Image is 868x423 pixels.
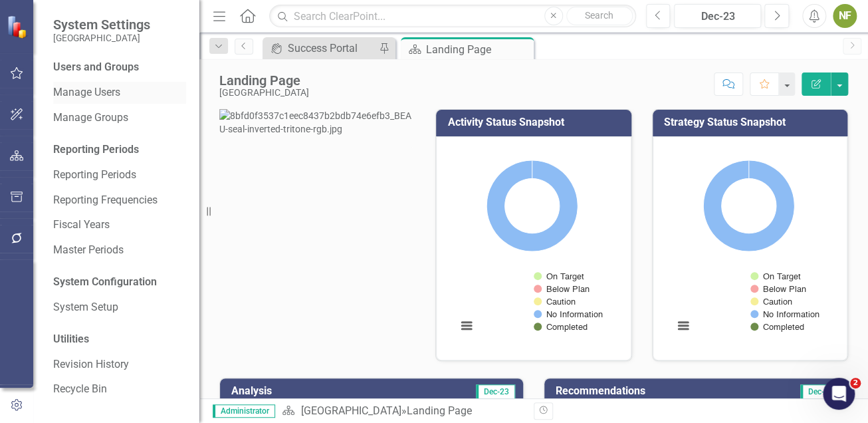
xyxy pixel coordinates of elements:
a: Fiscal Years [53,217,186,233]
small: [GEOGRAPHIC_DATA] [53,33,150,43]
a: Reporting Periods [53,168,186,183]
a: Manage Groups [53,110,186,126]
path: No Information, 53. [703,160,794,251]
div: Dec-23 [679,9,756,25]
div: System Configuration [53,275,186,290]
img: ClearPoint Strategy [6,14,31,39]
span: Dec-23 [800,384,839,399]
button: Show Below Plan [750,284,806,294]
div: Reporting Periods [53,142,186,158]
div: » [282,404,524,419]
button: NF [833,4,857,28]
button: Show Below Plan [534,284,589,294]
button: Show Completed [750,322,804,332]
a: [GEOGRAPHIC_DATA] [300,404,401,417]
a: Recycle Bin [53,382,186,397]
iframe: Intercom live chat [823,378,855,410]
div: Landing Page [426,41,530,58]
div: Success Portal [288,40,376,57]
div: Landing Page [406,404,471,417]
svg: Interactive chart [667,147,831,347]
div: Chart. Highcharts interactive chart. [450,147,617,347]
button: Show Completed [534,322,588,332]
a: System Setup [53,300,186,315]
h3: Analysis [231,385,374,397]
button: View chart menu, Chart [457,317,476,335]
svg: Interactive chart [450,147,614,347]
a: Master Periods [53,243,186,258]
a: Manage Users [53,85,186,100]
button: Show No Information [534,309,602,319]
h3: Strategy Status Snapshot [664,116,841,128]
span: System Settings [53,17,150,33]
button: Show No Information [750,309,819,319]
h3: Activity Status Snapshot [447,116,624,128]
button: View chart menu, Chart [674,317,693,335]
div: Landing Page [219,73,309,88]
div: Utilities [53,332,186,347]
button: Dec-23 [674,4,761,28]
span: Search [585,10,613,21]
button: Show Caution [750,297,792,307]
path: No Information, 282. [487,160,578,251]
a: Success Portal [266,40,376,57]
span: 2 [850,378,861,388]
button: Show On Target [534,271,584,281]
img: 8bfd0f3537c1eec8437b2bdb74e6efb3_BEAU-seal-inverted-tritone-rgb.jpg [219,109,415,136]
span: Dec-23 [476,384,515,399]
div: Chart. Highcharts interactive chart. [667,147,833,347]
a: Revision History [53,357,186,372]
div: Users and Groups [53,60,186,75]
button: Show Caution [534,297,576,307]
button: Search [566,7,633,25]
span: Administrator [213,404,275,418]
div: [GEOGRAPHIC_DATA] [219,88,309,98]
h3: Recommendations [556,385,752,397]
button: Show On Target [750,271,800,281]
input: Search ClearPoint... [269,5,635,28]
a: Reporting Frequencies [53,193,186,208]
